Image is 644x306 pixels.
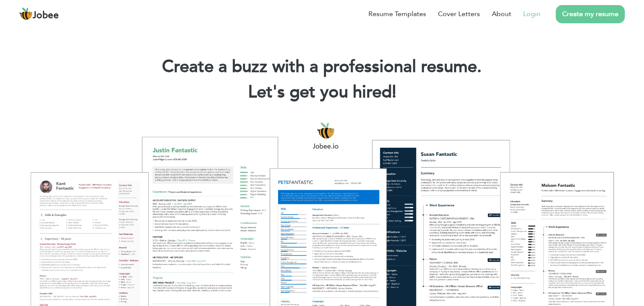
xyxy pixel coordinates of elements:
span: | [392,80,396,104]
h2: Let's [13,81,631,103]
a: About [492,9,511,19]
span: Jobee [33,11,59,20]
img: jobee.io [19,7,33,21]
a: Cover Letters [438,9,480,19]
a: Jobee [19,7,59,21]
span: get you hired! [290,80,396,104]
a: Resume Templates [368,9,426,19]
a: Login [523,9,541,19]
h1: Create a buzz with a professional resume. [13,56,631,78]
a: Create my resume [556,5,625,23]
